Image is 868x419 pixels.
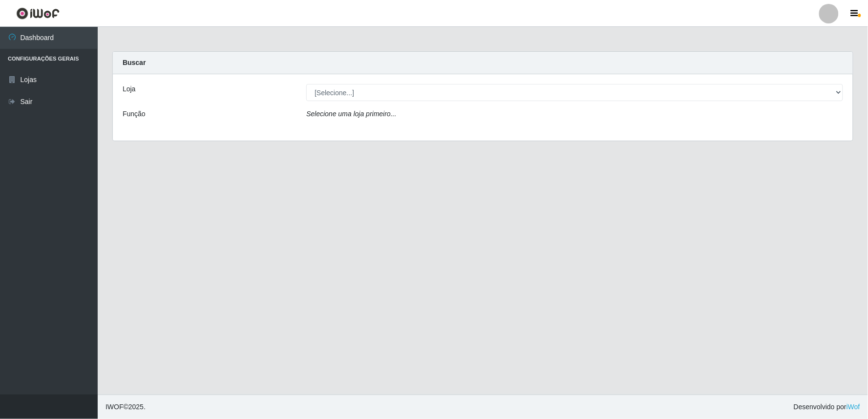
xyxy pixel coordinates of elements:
i: Selecione uma loja primeiro... [306,110,396,118]
strong: Buscar [123,59,146,66]
span: © 2025 . [106,402,146,412]
span: IWOF [106,403,124,411]
img: CoreUI Logo [16,7,60,20]
a: iWof [847,403,860,411]
label: Função [123,109,146,119]
span: Desenvolvido por [794,402,860,412]
label: Loja [123,84,135,94]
